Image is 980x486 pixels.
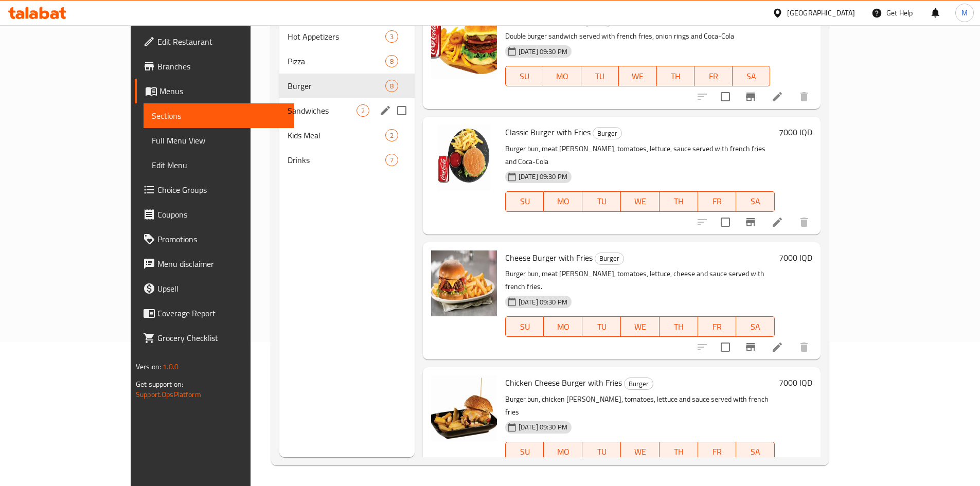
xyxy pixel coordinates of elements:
[152,110,286,122] span: Sections
[660,316,698,337] button: TH
[792,210,816,235] button: delete
[163,360,179,373] span: 1.0.0
[505,66,543,86] button: SU
[737,69,766,84] span: SA
[593,128,621,139] span: Burger
[548,444,578,459] span: MO
[510,194,540,209] span: SU
[738,210,763,235] button: Branch-specific-item
[771,216,783,228] a: Edit menu item
[510,319,540,334] span: SU
[514,172,572,182] span: [DATE] 09:30 PM
[288,104,357,117] span: Sandwiches
[288,55,385,67] span: Pizza
[548,319,578,334] span: MO
[625,194,655,209] span: WE
[660,442,698,462] button: TH
[547,69,577,84] span: MO
[625,444,655,459] span: WE
[136,388,201,401] a: Support.OpsPlatform
[514,47,572,57] span: [DATE] 09:30 PM
[135,202,294,227] a: Coupons
[288,129,385,141] span: Kids Meal
[505,316,544,337] button: SU
[621,442,660,462] button: WE
[699,69,728,84] span: FR
[582,316,621,337] button: TU
[664,194,694,209] span: TH
[157,307,286,319] span: Coverage Report
[702,194,733,209] span: FR
[664,444,694,459] span: TH
[157,208,286,221] span: Coupons
[505,375,622,390] span: Chicken Cheese Burger with Fries
[792,84,816,109] button: delete
[144,128,294,153] a: Full Menu View
[736,442,775,462] button: SA
[505,124,591,140] span: Classic Burger with Fries
[357,106,369,116] span: 2
[135,54,294,79] a: Branches
[586,194,617,209] span: TU
[135,79,294,103] a: Menus
[702,444,733,459] span: FR
[510,444,540,459] span: SU
[548,194,578,209] span: MO
[514,297,572,307] span: [DATE] 09:30 PM
[771,91,783,103] a: Edit menu item
[961,7,968,19] span: M
[544,442,582,462] button: MO
[715,211,736,233] span: Select to update
[431,250,497,316] img: Cheese Burger with Fries
[288,80,385,92] span: Burger
[157,184,286,196] span: Choice Groups
[544,191,582,212] button: MO
[288,30,385,43] div: Hot Appetizers
[779,375,812,390] h6: 7000 IQD
[386,32,398,42] span: 3
[135,251,294,276] a: Menu disclaimer
[740,444,771,459] span: SA
[595,253,623,264] span: Burger
[715,336,736,358] span: Select to update
[135,301,294,326] a: Coverage Report
[279,98,415,123] div: Sandwiches2edit
[386,57,398,66] span: 8
[582,442,621,462] button: TU
[279,20,415,176] nav: Menu sections
[787,7,855,19] div: [GEOGRAPHIC_DATA]
[581,66,619,86] button: TU
[733,66,770,86] button: SA
[386,155,398,165] span: 7
[585,69,615,84] span: TU
[505,267,775,293] p: Burger bun, meat [PERSON_NAME], tomatoes, lettuce, cheese and sauce served with french fries.
[505,30,770,43] p: Double burger sandwich served with french fries, onion rings and Coca-Cola
[593,127,622,139] div: Burger
[582,191,621,212] button: TU
[774,13,812,27] h6: 10000 IQD
[619,66,656,86] button: WE
[144,153,294,177] a: Edit Menu
[514,422,572,432] span: [DATE] 09:30 PM
[625,319,655,334] span: WE
[624,377,653,390] div: Burger
[157,60,286,73] span: Branches
[660,191,698,212] button: TH
[738,335,763,359] button: Branch-specific-item
[738,84,763,109] button: Branch-specific-item
[740,194,771,209] span: SA
[715,86,736,107] span: Select to update
[279,148,415,172] div: Drinks7
[159,85,286,97] span: Menus
[657,66,694,86] button: TH
[152,134,286,147] span: Full Menu View
[779,250,812,265] h6: 7000 IQD
[135,177,294,202] a: Choice Groups
[157,233,286,245] span: Promotions
[157,282,286,295] span: Upsell
[135,326,294,350] a: Grocery Checklist
[135,227,294,251] a: Promotions
[431,13,497,79] img: Lotosh Burger Combo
